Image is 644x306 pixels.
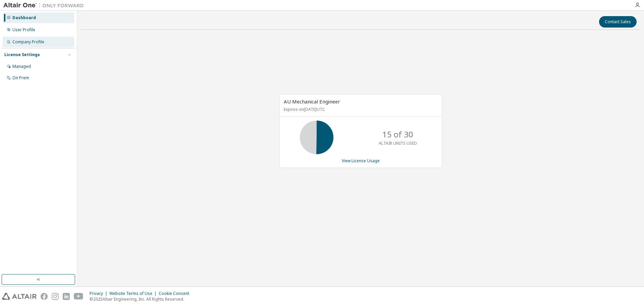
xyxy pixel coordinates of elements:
p: ALTAIR UNITS USED [379,140,417,146]
img: instagram.svg [52,293,59,300]
img: youtube.svg [74,293,84,300]
img: Altair One [3,2,87,9]
div: License Settings [4,52,40,57]
img: linkedin.svg [63,293,70,300]
div: Cookie Consent [159,291,193,296]
div: Dashboard [12,15,36,20]
span: AU Mechanical Engineer [284,98,340,105]
div: Company Profile [12,39,44,45]
p: © 2025 Altair Engineering, Inc. All Rights Reserved. [90,296,193,302]
div: Managed [12,64,31,69]
div: User Profile [12,27,35,33]
div: Privacy [90,291,109,296]
img: facebook.svg [41,293,48,300]
div: On Prem [12,75,29,81]
img: altair_logo.svg [2,293,37,300]
p: Expires on [DATE] UTC [284,106,436,112]
p: 15 of 30 [382,129,413,140]
div: Website Terms of Use [109,291,159,296]
a: View License Usage [342,158,380,164]
button: Contact Sales [599,16,637,28]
